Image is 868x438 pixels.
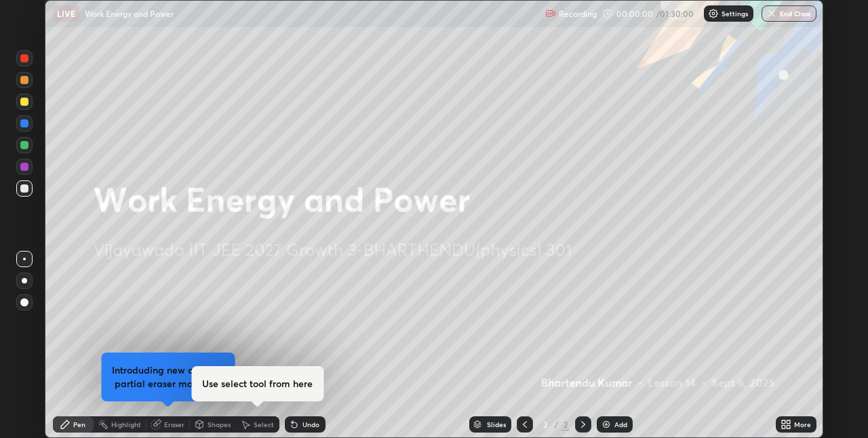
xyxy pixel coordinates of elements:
[164,421,184,428] div: Eraser
[762,5,816,22] button: End Class
[555,420,559,429] div: /
[112,363,224,391] h4: Introduding new object & partial eraser modes
[601,419,612,430] img: add-slide-button
[766,8,777,19] img: end-class-cross
[111,421,141,428] div: Highlight
[794,421,811,428] div: More
[254,421,274,428] div: Select
[559,9,597,19] p: Recording
[208,421,231,428] div: Shapes
[202,377,313,391] h4: Use select tool from here
[302,421,319,428] div: Undo
[561,418,570,431] div: 2
[487,421,506,428] div: Slides
[57,8,75,19] p: LIVE
[545,8,556,19] img: recording.375f2c34.svg
[73,421,85,428] div: Pen
[614,421,627,428] div: Add
[85,8,174,19] p: Work Energy and Power
[538,420,552,429] div: 2
[708,8,719,19] img: class-settings-icons
[722,10,748,17] p: Settings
